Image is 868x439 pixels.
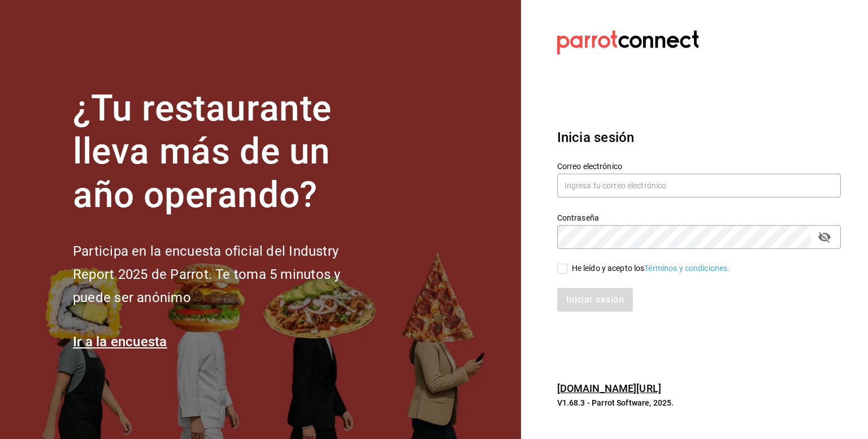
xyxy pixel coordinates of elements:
[644,264,730,273] a: Términos y condiciones.
[557,382,661,394] a: [DOMAIN_NAME][URL]
[557,213,841,221] label: Contraseña
[73,334,167,350] a: Ir a la encuesta
[815,227,834,247] button: passwordField
[73,240,378,309] h2: Participa en la encuesta oficial del Industry Report 2025 de Parrot. Te toma 5 minutos y puede se...
[557,397,841,408] p: V1.68.3 - Parrot Software, 2025.
[557,162,841,170] label: Correo electrónico
[557,127,841,148] h3: Inicia sesión
[73,87,378,217] h1: ¿Tu restaurante lleva más de un año operando?
[557,174,841,197] input: Ingresa tu correo electrónico
[572,262,730,274] div: He leído y acepto los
